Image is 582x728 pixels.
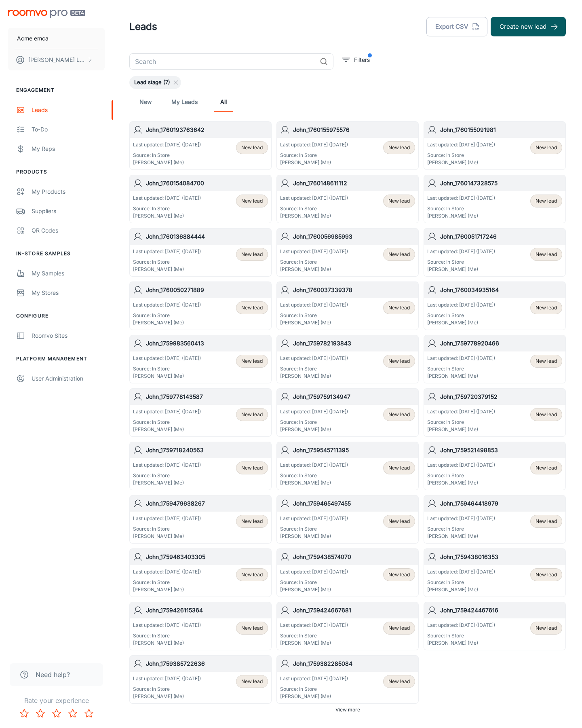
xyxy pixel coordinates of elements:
p: Last updated: [DATE] ([DATE]) [427,141,495,148]
p: Last updated: [DATE] ([DATE]) [133,141,201,148]
span: New lead [536,411,557,418]
p: Last updated: [DATE] ([DATE]) [427,408,495,415]
p: Source: In Store [280,258,348,266]
h6: John_1760155091981 [440,125,562,134]
h6: John_1759521498853 [440,446,562,455]
p: [PERSON_NAME] (Me) [427,479,495,487]
p: Source: In Store [133,152,201,159]
p: [PERSON_NAME] (Me) [427,319,495,326]
a: My Leads [171,92,198,112]
a: John_1759463403305Last updated: [DATE] ([DATE])Source: In Store[PERSON_NAME] (Me)New lead [129,548,272,597]
a: John_1759464418979Last updated: [DATE] ([DATE])Source: In Store[PERSON_NAME] (Me)New lead [424,495,566,544]
p: Source: In Store [133,205,201,212]
span: New lead [388,144,410,151]
p: Last updated: [DATE] ([DATE]) [133,461,201,469]
p: Source: In Store [133,312,201,319]
p: [PERSON_NAME] (Me) [280,533,348,540]
a: John_1760155091981Last updated: [DATE] ([DATE])Source: In Store[PERSON_NAME] (Me)New lead [424,121,566,170]
span: New lead [388,411,410,418]
a: John_1759782193843Last updated: [DATE] ([DATE])Source: In Store[PERSON_NAME] (Me)New lead [276,335,419,383]
div: Suppliers [32,207,105,216]
h6: John_1760050271889 [146,286,268,294]
p: Last updated: [DATE] ([DATE]) [427,461,495,469]
div: My Stores [32,288,105,297]
span: New lead [241,358,263,365]
a: John_1759385722636Last updated: [DATE] ([DATE])Source: In Store[PERSON_NAME] (Me)New lead [129,655,272,704]
a: John_1759438574070Last updated: [DATE] ([DATE])Source: In Store[PERSON_NAME] (Me)New lead [276,548,419,597]
p: [PERSON_NAME] (Me) [280,639,348,647]
h6: John_1760155975576 [293,125,415,134]
p: [PERSON_NAME] (Me) [133,586,201,593]
p: Last updated: [DATE] ([DATE]) [133,195,201,202]
p: [PERSON_NAME] (Me) [133,159,201,166]
p: Source: In Store [280,365,348,372]
p: Last updated: [DATE] ([DATE]) [280,355,348,362]
h6: John_1759382285084 [293,659,415,668]
a: John_1759479638267Last updated: [DATE] ([DATE])Source: In Store[PERSON_NAME] (Me)New lead [129,495,272,544]
span: New lead [241,144,263,151]
a: John_1760148611112Last updated: [DATE] ([DATE])Source: In Store[PERSON_NAME] (Me)New lead [276,175,419,223]
p: Last updated: [DATE] ([DATE]) [280,141,348,148]
p: Source: In Store [133,632,201,639]
p: [PERSON_NAME] (Me) [133,212,201,220]
h6: John_1759718240563 [146,446,268,455]
h6: John_1759778920466 [440,339,562,348]
span: Lead stage (7) [129,78,175,87]
span: New lead [388,304,410,311]
p: [PERSON_NAME] (Me) [133,533,201,540]
a: John_1759465497455Last updated: [DATE] ([DATE])Source: In Store[PERSON_NAME] (Me)New lead [276,495,419,544]
p: Last updated: [DATE] ([DATE]) [427,355,495,362]
a: John_1760037339378Last updated: [DATE] ([DATE])Source: In Store[PERSON_NAME] (Me)New lead [276,281,419,330]
p: Source: In Store [280,312,348,319]
h6: John_1759438574070 [293,552,415,561]
p: [PERSON_NAME] (Me) [133,372,201,380]
p: Source: In Store [280,205,348,212]
p: [PERSON_NAME] (Me) [427,426,495,433]
p: Last updated: [DATE] ([DATE]) [427,195,495,202]
p: Source: In Store [133,419,201,426]
p: Source: In Store [280,525,348,533]
span: New lead [536,251,557,258]
h6: John_1759983560413 [146,339,268,348]
p: Last updated: [DATE] ([DATE]) [133,568,201,576]
p: Source: In Store [427,525,495,533]
h6: John_1760154084700 [146,179,268,188]
div: Lead stage (7) [129,76,181,89]
span: New lead [241,571,263,578]
p: Last updated: [DATE] ([DATE]) [427,622,495,629]
p: Source: In Store [280,632,348,639]
a: John_1759438016353Last updated: [DATE] ([DATE])Source: In Store[PERSON_NAME] (Me)New lead [424,548,566,597]
p: [PERSON_NAME] (Me) [427,372,495,380]
p: Source: In Store [427,152,495,159]
p: [PERSON_NAME] (Me) [427,266,495,273]
a: John_1760154084700Last updated: [DATE] ([DATE])Source: In Store[PERSON_NAME] (Me)New lead [129,175,272,223]
button: [PERSON_NAME] Leaptools [8,49,105,70]
a: John_1759424467616Last updated: [DATE] ([DATE])Source: In Store[PERSON_NAME] (Me)New lead [424,602,566,650]
a: John_1760136884444Last updated: [DATE] ([DATE])Source: In Store[PERSON_NAME] (Me)New lead [129,228,272,277]
p: Source: In Store [280,579,348,586]
span: New lead [241,251,263,258]
h6: John_1759424667681 [293,606,415,615]
div: To-do [32,125,105,134]
p: Last updated: [DATE] ([DATE]) [133,515,201,522]
h6: John_1759782193843 [293,339,415,348]
span: View more [335,706,360,713]
h6: John_1760148611112 [293,179,415,188]
p: [PERSON_NAME] (Me) [427,639,495,647]
p: Source: In Store [427,258,495,266]
button: Create new lead [491,17,566,36]
p: [PERSON_NAME] (Me) [133,426,201,433]
p: Filters [354,55,370,64]
p: [PERSON_NAME] (Me) [280,159,348,166]
span: New lead [241,197,263,205]
button: Rate 2 star [32,705,48,722]
div: User Administration [32,374,105,383]
a: John_1759424667681Last updated: [DATE] ([DATE])Source: In Store[PERSON_NAME] (Me)New lead [276,602,419,650]
a: John_1759759134947Last updated: [DATE] ([DATE])Source: In Store[PERSON_NAME] (Me)New lead [276,388,419,437]
p: Source: In Store [133,472,201,479]
p: Source: In Store [427,579,495,586]
button: Rate 3 star [48,705,65,722]
p: Source: In Store [133,258,201,266]
p: Last updated: [DATE] ([DATE]) [427,568,495,576]
span: Need help? [36,670,70,679]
